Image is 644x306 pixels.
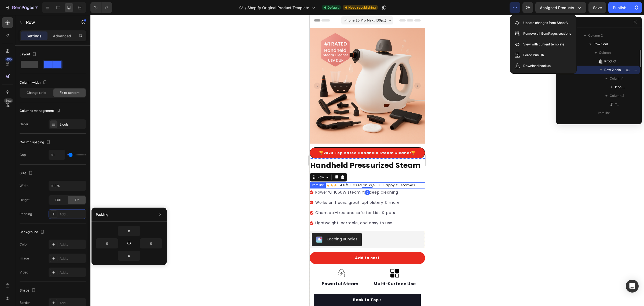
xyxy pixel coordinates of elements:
span: Fit [75,198,79,202]
div: Add... [60,270,85,275]
span: Change ratio [27,90,46,95]
span: Icon List Hoz [615,84,626,90]
p: Advanced [53,33,71,39]
input: Auto [118,251,140,261]
div: Beta [4,98,13,103]
div: Add... [60,242,85,247]
span: Full [55,198,61,202]
div: Image [20,256,29,261]
span: Shopify Original Product Template [247,5,309,10]
div: Gap [20,152,26,157]
div: Padding [20,212,32,216]
p: Update changes from Shopify [523,20,568,26]
div: Column spacing [20,139,52,146]
button: Publish [608,2,631,13]
span: Row 1 col [594,41,608,47]
span: Column 2 [610,93,624,98]
div: 2 cols [60,122,85,127]
span: Item list [598,110,610,116]
button: 7 [2,2,40,13]
div: Shape [20,287,37,294]
div: Width [20,183,28,188]
span: / [245,5,246,10]
div: Column width [20,79,48,86]
p: Download backup [523,63,551,69]
input: Auto [49,181,86,191]
p: 7 [35,4,38,11]
span: Column 1 [610,76,624,81]
div: Add... [60,301,85,305]
span: Text block [615,102,619,107]
button: Assigned Products [535,2,586,13]
p: View with current template [523,42,564,47]
p: Remove all GemPages sections [523,31,571,36]
span: Column 2 [588,33,603,38]
div: Open Intercom Messenger [626,280,639,293]
div: Background [20,229,46,236]
div: Undo/Redo [90,2,112,13]
div: Add... [60,256,85,261]
div: Columns management [20,107,61,115]
input: Auto [49,150,65,160]
div: 450 [5,57,13,62]
iframe: Design area [310,15,425,306]
div: Add... [60,212,85,217]
p: Force Publish [523,52,544,58]
span: Assigned Products [540,5,574,10]
p: Row [26,19,72,26]
span: Default [327,5,339,10]
div: Size [20,170,34,177]
input: Auto [118,226,140,236]
div: Border [20,300,30,305]
span: Need republishing [348,5,376,10]
span: Fit to content [60,90,79,95]
span: Save [593,5,602,10]
input: Auto [96,239,118,248]
input: Auto [140,239,162,248]
div: Order [20,122,28,127]
button: Save [588,2,606,13]
div: Color [20,242,28,247]
p: Settings [27,33,42,39]
div: Padding [96,212,108,217]
div: Layout [20,51,38,58]
span: Column [599,50,611,55]
div: Publish [613,5,626,10]
div: Video [20,270,28,275]
span: Row 2 cols [604,67,621,73]
span: Product Title [604,59,619,64]
div: Height [20,198,30,202]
